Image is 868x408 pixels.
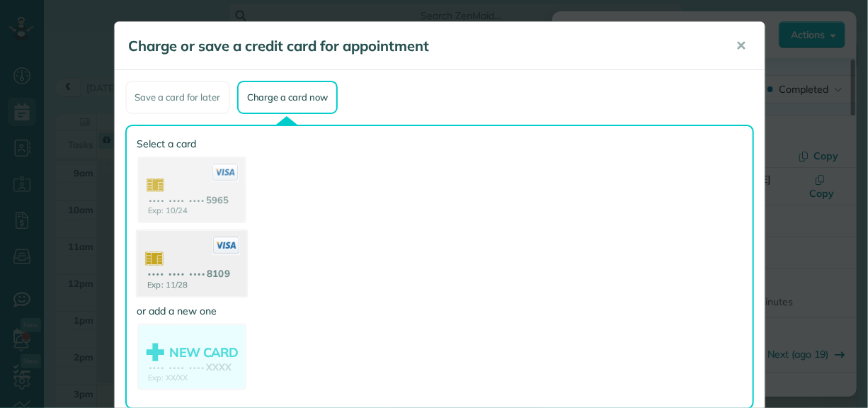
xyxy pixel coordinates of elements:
[125,81,230,114] div: Save a card for later
[237,81,338,114] div: Charge a card now
[736,38,747,54] span: ✕
[129,36,716,56] h5: Charge or save a credit card for appointment
[137,137,246,151] label: Select a card
[137,304,246,318] label: or add a new one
